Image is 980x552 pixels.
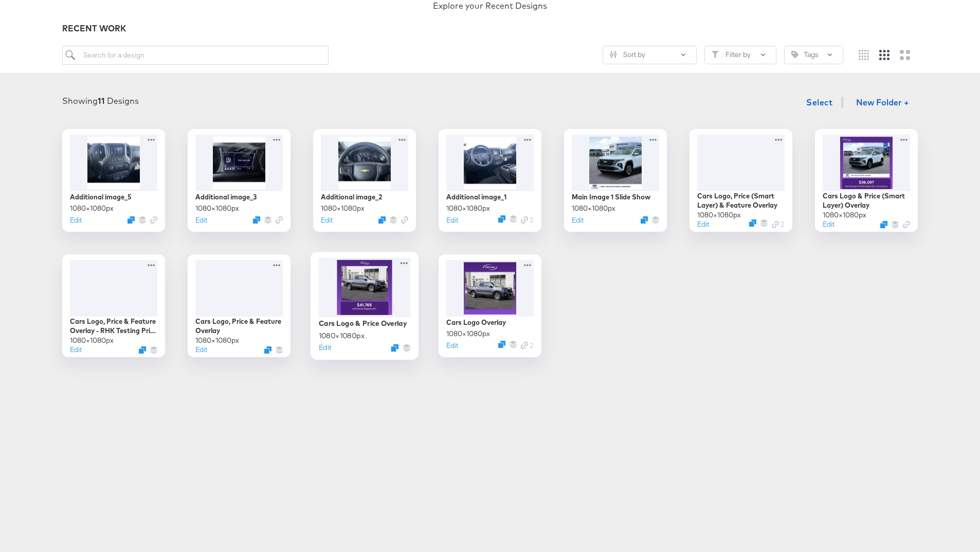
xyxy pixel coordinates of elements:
[195,192,257,202] div: Additional image_3
[401,216,408,224] svg: Link
[446,341,458,351] button: Edit
[772,219,785,229] div: 2
[150,216,157,224] svg: Link
[446,329,490,339] div: 1080 × 1080 px
[880,221,887,228] svg: Duplicate
[859,50,869,60] svg: Small grid
[823,210,866,220] div: 1080 × 1080 px
[321,192,382,202] div: Additional image_2
[610,51,617,58] svg: Sliders
[276,216,283,224] svg: Link
[784,46,843,64] button: TagTags
[195,345,207,355] button: Edit
[319,330,365,340] div: 1080 × 1080 px
[195,336,239,345] div: 1080 × 1080 px
[188,254,291,357] div: Cars Logo, Price & Feature Overlay1080×1080pxEditDuplicate
[321,204,365,213] div: 1080 × 1080 px
[498,215,505,223] svg: Duplicate
[391,344,398,352] svg: Duplicate
[62,46,329,65] input: Search for a design
[70,345,82,355] button: Edit
[313,129,416,232] div: Additional image_21080×1080pxEditDuplicate
[564,129,667,232] div: Main Image 1 Slide Show1080×1080pxEditDuplicate
[62,95,139,107] div: Showing Designs
[253,216,260,224] svg: Duplicate
[521,216,528,224] svg: Link
[446,215,458,225] button: Edit
[791,51,798,58] svg: Tag
[446,318,506,327] div: Cars Logo Overlay
[62,254,165,357] div: Cars Logo, Price & Feature Overlay - RHK Testing Price Smart Layer1080×1080pxEditDuplicate
[806,95,832,109] span: Select
[603,46,697,64] button: SlidersSort by
[641,216,648,224] svg: Duplicate
[195,317,283,336] div: Cars Logo, Price & Feature Overlay
[128,216,135,224] svg: Duplicate
[195,215,207,225] button: Edit
[572,215,584,225] button: Edit
[712,51,719,58] svg: Filter
[521,215,534,225] div: 2
[70,215,82,225] button: Edit
[704,46,776,64] button: FilterFilter by
[62,23,918,34] div: RECENT WORK
[264,346,271,354] svg: Duplicate
[70,192,132,202] div: Additional image_5
[572,192,650,202] div: Main Image 1 Slide Show
[311,252,419,360] div: Cars Logo & Price Overlay1080×1080pxEditDuplicate
[62,129,165,232] div: Additional image_51080×1080pxEditDuplicate
[521,342,528,349] svg: Link
[321,215,333,225] button: Edit
[70,317,157,336] div: Cars Logo, Price & Feature Overlay - RHK Testing Price Smart Layer
[498,341,505,348] svg: Duplicate
[98,96,105,106] strong: 11
[847,94,918,113] button: New Folder +
[823,219,834,229] button: Edit
[772,221,779,228] svg: Link
[749,219,756,227] svg: Duplicate
[319,318,407,328] div: Cars Logo & Price Overlay
[697,191,785,210] div: Cars Logo, Price (Smart Layer) & Feature Overlay
[697,219,709,229] button: Edit
[689,129,792,232] div: Cars Logo, Price (Smart Layer) & Feature Overlay1080×1080pxEditDuplicateLink 2
[521,341,534,351] div: 2
[439,254,541,357] div: Cars Logo Overlay1080×1080pxEditDuplicateLink 2
[823,191,910,210] div: Cars Logo & Price (Smart Layer) Overlay
[879,50,890,60] svg: Medium grid
[900,50,910,60] svg: Large grid
[446,192,506,202] div: Additional image_1
[439,129,541,232] div: Additional image_11080×1080pxEditDuplicateLink 2
[697,210,741,220] div: 1080 × 1080 px
[319,342,331,352] button: Edit
[815,129,918,232] div: Cars Logo & Price (Smart Layer) Overlay1080×1080pxEditDuplicate
[70,336,114,345] div: 1080 × 1080 px
[188,129,291,232] div: Additional image_31080×1080pxEditDuplicate
[903,221,910,228] svg: Link
[70,204,114,213] div: 1080 × 1080 px
[446,204,490,213] div: 1080 × 1080 px
[572,204,615,213] div: 1080 × 1080 px
[139,346,146,354] svg: Duplicate
[195,204,239,213] div: 1080 × 1080 px
[378,216,386,224] svg: Duplicate
[802,92,837,113] button: Select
